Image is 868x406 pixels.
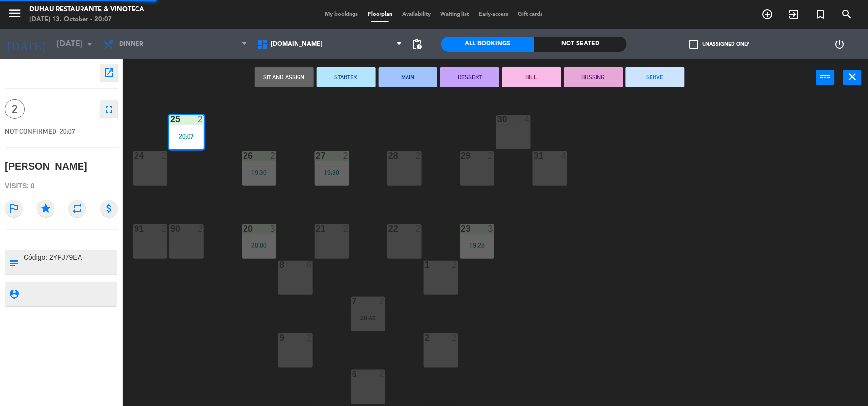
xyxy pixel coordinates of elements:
[317,67,376,87] button: STARTER
[7,6,22,21] i: menu
[474,12,514,17] span: Early-access
[5,200,23,217] i: outlined_flag
[162,224,167,233] div: 2
[488,224,494,233] div: 3
[169,133,204,140] div: 20:07
[5,99,25,119] span: 2
[561,151,567,160] div: 4
[343,224,349,233] div: 2
[162,151,167,160] div: 2
[820,71,832,83] i: power_input
[271,41,323,48] span: [DOMAIN_NAME]
[29,5,144,15] div: Duhau Restaurante & Vinoteca
[435,12,474,17] span: Waiting list
[841,8,853,20] i: search
[316,151,316,160] div: 27
[134,224,135,233] div: 91
[425,333,425,342] div: 2
[488,151,494,160] div: 2
[690,40,699,49] span: check_box_outline_blank
[564,67,623,87] button: BUSSING
[60,127,75,135] span: 20:07
[834,38,846,50] i: power_settings_new
[379,67,437,87] button: MAIN
[307,333,313,342] div: 2
[271,224,276,233] div: 3
[68,200,86,217] i: repeat
[8,257,19,268] i: subject
[452,261,458,269] div: 2
[198,224,204,233] div: 2
[279,333,280,342] div: 9
[316,224,316,233] div: 21
[816,70,835,85] button: power_input
[380,297,385,306] div: 2
[388,151,389,160] div: 28
[242,242,276,249] div: 20:00
[198,115,204,124] div: 2
[7,6,22,24] button: menu
[37,200,54,217] i: star
[100,64,118,82] button: open_in_new
[320,12,363,17] span: My bookings
[534,37,627,52] div: Not seated
[8,289,19,299] i: person_pin
[103,67,115,79] i: open_in_new
[100,100,118,118] button: fullscreen
[352,370,353,378] div: 6
[843,70,862,85] button: close
[279,261,280,269] div: 8
[762,8,774,20] i: add_circle_outline
[5,127,56,135] span: NOT CONFIRMED
[461,224,461,233] div: 23
[84,38,96,50] i: arrow_drop_down
[352,297,353,306] div: 7
[397,12,435,17] span: Availability
[497,115,498,124] div: 30
[411,38,423,50] span: pending_actions
[502,67,561,87] button: BILL
[847,71,859,83] i: close
[388,224,389,233] div: 22
[534,151,534,160] div: 31
[315,169,349,176] div: 19:30
[380,370,385,378] div: 2
[103,103,115,115] i: fullscreen
[514,12,548,17] span: Gift cards
[460,242,494,249] div: 19:28
[416,224,422,233] div: 2
[452,333,458,342] div: 2
[271,151,276,160] div: 2
[525,115,531,124] div: 4
[134,151,135,160] div: 24
[416,151,422,160] div: 2
[100,200,118,217] i: attach_money
[119,41,143,48] span: Dinner
[351,315,385,321] div: 20:45
[5,177,118,195] div: Visits: 0
[29,15,144,25] div: [DATE] 13. October - 20:07
[461,151,461,160] div: 29
[363,12,397,17] span: Floorplan
[440,67,499,87] button: DESSERT
[307,261,313,269] div: 6
[441,37,534,52] div: All Bookings
[788,8,800,20] i: exit_to_app
[242,169,276,176] div: 19:30
[343,151,349,160] div: 2
[255,67,314,87] button: Sit and Assign
[626,67,685,87] button: SERVE
[5,158,87,174] div: [PERSON_NAME]
[815,8,827,20] i: turned_in_not
[425,261,425,269] div: 1
[690,40,750,49] label: Unassigned only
